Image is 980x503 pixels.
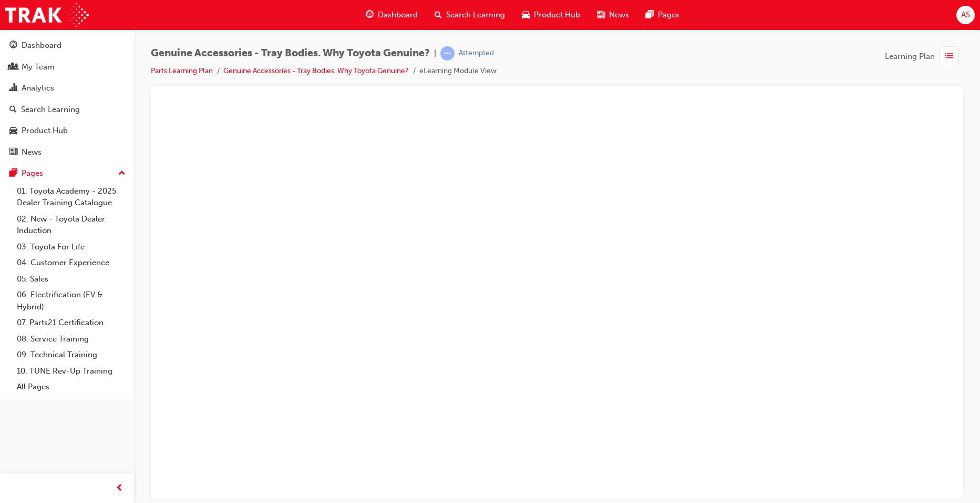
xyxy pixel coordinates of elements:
span: Dashboard [378,9,418,21]
a: Search Learning [4,100,130,119]
a: 10. TUNE Rev-Up Training [13,363,130,379]
img: Trak [5,3,89,27]
a: Genuine Accessories - Tray Bodies. Why Toyota Genuine? [223,66,409,75]
div: Search Learning [21,104,80,116]
a: search-iconSearch Learning [426,4,513,26]
a: news-iconNews [589,4,637,26]
span: Pages [658,9,679,21]
span: News [609,9,629,21]
span: | [434,47,436,59]
a: 07. Parts21 Certification [13,315,130,331]
a: My Team [4,57,130,77]
span: Learning Plan [885,51,935,63]
a: car-iconProduct Hub [513,4,589,26]
span: guage-icon [366,8,374,22]
div: Dashboard [22,39,61,52]
span: search-icon [9,105,17,115]
span: car-icon [9,126,17,136]
div: My Team [22,61,55,73]
span: Product Hub [534,9,580,21]
a: 01. Toyota Academy - 2025 Dealer Training Catalogue [13,183,130,211]
span: people-icon [9,63,17,72]
span: news-icon [597,8,605,22]
span: search-icon [435,8,442,22]
a: guage-iconDashboard [357,4,426,26]
button: Learning Plan [885,46,963,66]
button: Pages [4,164,130,183]
a: 02. New - Toyota Dealer Induction [13,211,130,239]
a: Analytics [4,78,130,98]
a: 04. Customer Experience [13,255,130,271]
span: pages-icon [9,169,17,178]
span: Genuine Accessories - Tray Bodies. Why Toyota Genuine? [151,47,430,59]
a: All Pages [13,379,130,395]
span: chart-icon [9,84,17,93]
span: up-icon [118,167,126,180]
div: News [22,146,42,158]
a: 09. Technical Training [13,347,130,363]
button: AS [956,6,975,24]
span: AS [961,9,970,21]
a: 06. Electrification (EV & Hybrid) [13,287,130,315]
span: news-icon [9,148,17,157]
div: Attempted [459,48,494,58]
a: 08. Service Training [13,331,130,347]
div: Analytics [22,82,54,94]
a: pages-iconPages [637,4,688,26]
button: DashboardMy TeamAnalyticsSearch LearningProduct HubNews [4,34,130,164]
a: 05. Sales [13,271,130,287]
a: Dashboard [4,36,130,55]
a: Parts Learning Plan [151,66,213,75]
span: Search Learning [446,9,505,21]
div: Product Hub [22,125,68,137]
li: eLearning Module View [419,65,497,77]
span: prev-icon [116,482,123,495]
span: pages-icon [646,8,654,22]
a: Product Hub [4,121,130,140]
span: car-icon [522,8,530,22]
a: 03. Toyota For Life [13,239,130,255]
div: Pages [22,167,43,179]
a: News [4,143,130,162]
span: list-icon [945,50,953,63]
span: learningRecordVerb_ATTEMPT-icon [440,46,455,61]
span: guage-icon [9,41,17,51]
